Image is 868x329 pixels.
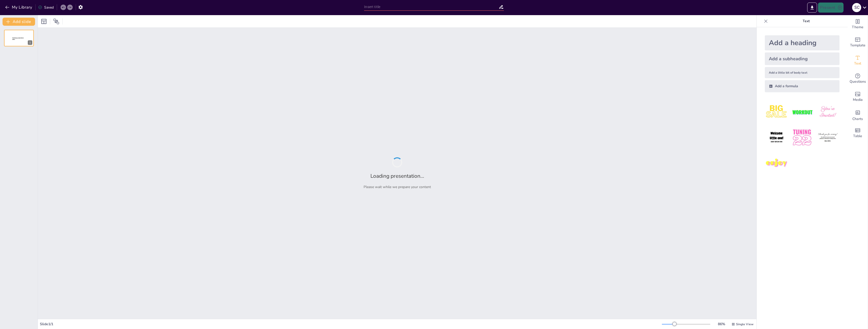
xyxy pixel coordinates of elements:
button: Add slide [3,18,35,26]
div: Add a subheading [765,52,839,65]
p: Text [770,15,843,27]
div: S C [852,3,861,12]
div: Add a little bit of body text [765,67,839,78]
div: 86 % [715,322,727,326]
span: Position [53,18,59,24]
div: Add images, graphics, shapes or video [848,88,868,106]
div: 1 [28,40,32,45]
div: Add a table [848,124,868,142]
img: 6.jpeg [816,126,839,149]
span: Media [853,97,863,103]
span: Single View [736,322,753,326]
span: Theme [852,24,863,30]
span: Sendsteps presentation editor [12,37,24,40]
img: 3.jpeg [816,100,839,124]
div: Layout [40,17,48,25]
button: Export to PowerPoint [807,3,817,13]
img: 2.jpeg [790,100,814,124]
div: Get real-time input from your audience [848,70,868,88]
img: 1.jpeg [765,100,788,124]
div: Add ready made slides [848,33,868,51]
span: Text [854,61,861,66]
span: Questions [850,79,866,84]
img: 7.jpeg [765,152,788,175]
p: Please wait while we prepare your content [364,185,431,189]
div: Saved [38,5,54,10]
span: Template [850,43,865,48]
div: Add charts and graphs [848,106,868,124]
span: Charts [852,116,863,122]
div: Change the overall theme [848,15,868,33]
button: Present [818,3,843,13]
img: 5.jpeg [790,126,814,149]
div: Add text boxes [848,51,868,70]
div: Add a heading [765,35,839,50]
button: S C [852,3,861,13]
div: Slide 1 / 1 [40,322,662,326]
h2: Loading presentation... [370,172,424,180]
div: 1 [4,30,34,46]
input: Insert title [364,3,498,11]
div: Add a formula [765,80,839,92]
button: My Library [4,3,34,11]
img: 4.jpeg [765,126,788,149]
span: Table [853,133,862,139]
